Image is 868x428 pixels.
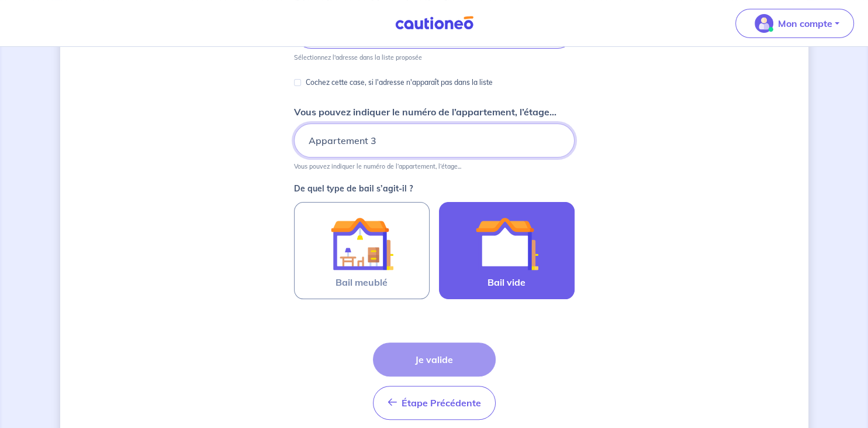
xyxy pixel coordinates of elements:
[330,212,393,275] img: illu_furnished_lease.svg
[294,162,461,170] p: Vous pouvez indiquer le numéro de l’appartement, l’étage...
[755,14,773,33] img: illu_account_valid_menu.svg
[336,275,388,289] span: Bail meublé
[294,184,575,193] p: De quel type de bail s’agit-il ?
[294,124,575,157] input: Appartement 2
[475,212,538,275] img: illu_empty_lease.svg
[735,9,854,38] button: illu_account_valid_menu.svgMon compte
[294,53,422,61] p: Sélectionnez l'adresse dans la liste proposée
[373,386,496,420] button: Étape Précédente
[306,76,493,90] p: Cochez cette case, si l'adresse n'apparaît pas dans la liste
[487,275,525,289] span: Bail vide
[294,105,556,119] p: Vous pouvez indiquer le numéro de l’appartement, l’étage...
[390,16,478,30] img: Cautioneo
[778,16,832,30] p: Mon compte
[402,397,481,409] span: Étape Précédente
